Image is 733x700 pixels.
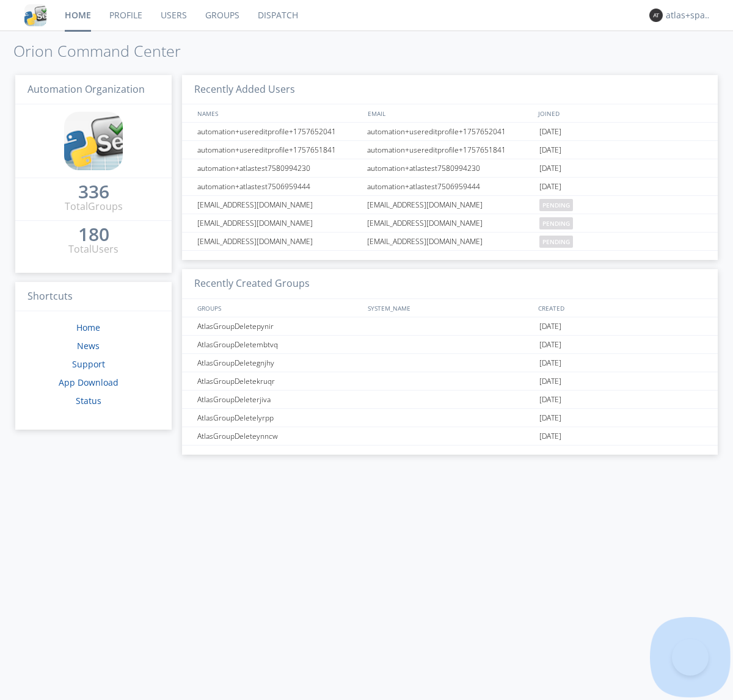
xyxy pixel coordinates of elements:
a: 336 [78,186,109,200]
div: atlas+spanish0002 [666,9,712,21]
div: SYSTEM_NAME [365,299,535,317]
div: JOINED [535,104,706,122]
img: 373638.png [649,9,663,22]
h3: Recently Created Groups [182,269,718,299]
div: AtlasGroupDeletegnjhy [194,354,363,372]
div: NAMES [194,104,362,122]
div: automation+atlastest7506959444 [194,178,363,195]
a: News [77,340,100,352]
h3: Recently Added Users [182,75,718,105]
div: 180 [78,228,109,240]
div: [EMAIL_ADDRESS][DOMAIN_NAME] [194,233,363,250]
span: [DATE] [539,141,561,159]
div: automation+usereditprofile+1757651841 [194,141,363,159]
div: [EMAIL_ADDRESS][DOMAIN_NAME] [194,196,363,214]
h3: Shortcuts [15,282,172,312]
span: [DATE] [539,123,561,141]
a: [EMAIL_ADDRESS][DOMAIN_NAME][EMAIL_ADDRESS][DOMAIN_NAME]pending [182,233,718,251]
span: Automation Organization [27,82,145,96]
span: pending [539,217,573,229]
div: automation+usereditprofile+1757652041 [194,123,363,140]
div: automation+usereditprofile+1757651841 [364,141,536,159]
div: [EMAIL_ADDRESS][DOMAIN_NAME] [194,214,363,232]
a: [EMAIL_ADDRESS][DOMAIN_NAME][EMAIL_ADDRESS][DOMAIN_NAME]pending [182,214,718,233]
div: automation+atlastest7506959444 [364,178,536,195]
div: Total Groups [65,200,123,214]
div: 336 [78,186,109,198]
div: GROUPS [194,299,362,317]
span: [DATE] [539,336,561,354]
iframe: Toggle Customer Support [672,639,709,676]
span: pending [539,236,573,248]
span: [DATE] [539,427,561,446]
span: [DATE] [539,354,561,372]
a: AtlasGroupDeletembtvq[DATE] [182,336,718,354]
a: automation+usereditprofile+1757651841automation+usereditprofile+1757651841[DATE] [182,141,718,159]
span: [DATE] [539,159,561,178]
span: [DATE] [539,317,561,336]
span: [DATE] [539,372,561,391]
img: cddb5a64eb264b2086981ab96f4c1ba7 [24,4,46,26]
div: AtlasGroupDeletelyrpp [194,409,363,427]
div: automation+atlastest7580994230 [364,159,536,177]
a: automation+atlastest7506959444automation+atlastest7506959444[DATE] [182,178,718,196]
a: Support [72,358,105,370]
div: AtlasGroupDeleterjiva [194,391,363,408]
div: EMAIL [365,104,535,122]
div: AtlasGroupDeletepynir [194,317,363,335]
div: AtlasGroupDeleteynncw [194,427,363,445]
span: pending [539,199,573,211]
span: [DATE] [539,409,561,427]
div: CREATED [535,299,706,317]
span: [DATE] [539,391,561,409]
a: automation+usereditprofile+1757652041automation+usereditprofile+1757652041[DATE] [182,123,718,141]
a: Home [76,322,100,333]
div: [EMAIL_ADDRESS][DOMAIN_NAME] [364,233,536,250]
div: Total Users [68,242,119,256]
a: AtlasGroupDeletekruqr[DATE] [182,372,718,391]
a: automation+atlastest7580994230automation+atlastest7580994230[DATE] [182,159,718,178]
div: automation+atlastest7580994230 [194,159,363,177]
a: AtlasGroupDeletegnjhy[DATE] [182,354,718,372]
img: cddb5a64eb264b2086981ab96f4c1ba7 [64,112,123,170]
span: [DATE] [539,178,561,196]
a: Status [76,395,101,406]
div: AtlasGroupDeletembtvq [194,336,363,353]
div: [EMAIL_ADDRESS][DOMAIN_NAME] [364,214,536,232]
a: AtlasGroupDeleteynncw[DATE] [182,427,718,446]
div: automation+usereditprofile+1757652041 [364,123,536,140]
a: App Download [59,377,119,388]
a: AtlasGroupDeleterjiva[DATE] [182,391,718,409]
div: AtlasGroupDeletekruqr [194,372,363,390]
a: AtlasGroupDeletelyrpp[DATE] [182,409,718,427]
div: [EMAIL_ADDRESS][DOMAIN_NAME] [364,196,536,214]
a: AtlasGroupDeletepynir[DATE] [182,317,718,336]
a: 180 [78,228,109,242]
a: [EMAIL_ADDRESS][DOMAIN_NAME][EMAIL_ADDRESS][DOMAIN_NAME]pending [182,196,718,214]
